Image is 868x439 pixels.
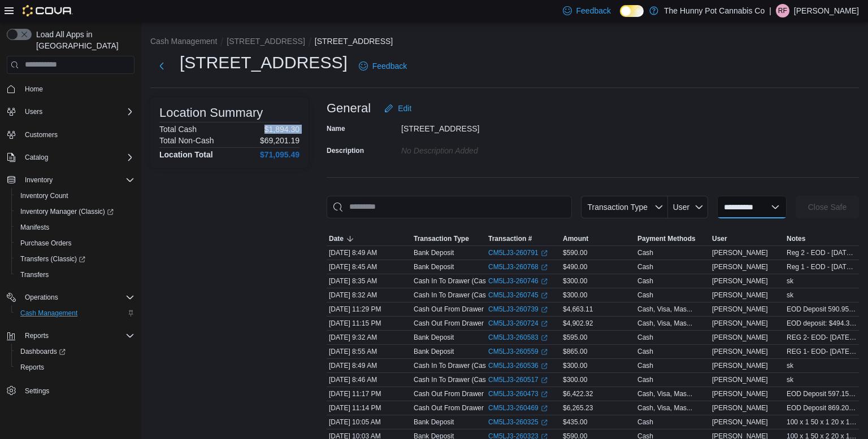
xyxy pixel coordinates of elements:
[541,377,548,384] svg: External link
[808,201,847,213] span: Close Safe
[637,319,692,328] div: Cash, Visa, Mas...
[673,203,690,212] span: User
[2,172,139,188] button: Inventory
[712,347,768,356] span: [PERSON_NAME]
[260,150,300,159] h4: $71,095.49
[787,248,857,257] span: Reg 2 - EOD - [DATE]; $100 x 2; $50 x 2; $20 x 12; $10 x 2; $5 x 6 // SK
[398,103,411,114] span: Edit
[787,291,793,300] span: sk
[16,345,70,358] a: Dashboards
[563,418,587,427] span: $435.00
[327,260,411,274] div: [DATE] 8:45 AM
[327,415,411,429] div: [DATE] 10:05 AM
[561,232,635,245] button: Amount
[20,291,134,304] span: Operations
[327,387,411,401] div: [DATE] 11:17 PM
[260,136,300,145] p: $69,201.19
[635,232,710,245] button: Payment Methods
[20,82,47,96] a: Home
[20,128,134,142] span: Customers
[32,29,134,51] span: Load All Apps in [GEOGRAPHIC_DATA]
[2,289,139,305] button: Operations
[787,418,857,427] span: 100 x 1 50 x 1 20 x 14 5 x 1
[637,305,692,314] div: Cash, Visa, Mas...
[16,236,134,250] span: Purchase Orders
[668,196,708,218] button: User
[541,292,548,299] svg: External link
[787,319,857,328] span: EOD deposit: $494.35 SK, WM, BR, CK, RF, NW, KW, KS, SW
[637,333,653,342] div: Cash
[150,37,217,46] button: Cash Management
[488,333,548,342] a: CM5LJ3-260583External link
[712,262,768,271] span: [PERSON_NAME]
[488,347,548,356] a: CM5LJ3-260559External link
[327,232,411,245] button: Date
[2,126,139,143] button: Customers
[712,305,768,314] span: [PERSON_NAME]
[25,130,58,139] span: Customers
[16,306,134,320] span: Cash Management
[488,305,548,314] a: CM5LJ3-260739External link
[23,5,73,16] img: Cova
[20,239,72,248] span: Purchase Orders
[25,387,49,396] span: Settings
[796,196,859,218] button: Close Safe
[581,196,668,218] button: Transaction Type
[25,85,43,94] span: Home
[563,319,593,328] span: $4,902.92
[327,288,411,302] div: [DATE] 8:32 AM
[372,60,407,72] span: Feedback
[327,317,411,330] div: [DATE] 11:15 PM
[20,291,63,304] button: Operations
[20,82,134,96] span: Home
[563,347,587,356] span: $865.00
[159,150,213,159] h4: Location Total
[541,264,548,271] svg: External link
[401,142,553,155] div: No Description added
[712,319,768,328] span: [PERSON_NAME]
[11,359,139,375] button: Reports
[414,262,454,271] p: Bank Deposit
[25,293,58,302] span: Operations
[20,329,134,343] span: Reports
[414,403,511,412] p: Cash Out From Drawer (Cash 1)
[327,359,411,372] div: [DATE] 8:49 AM
[20,173,134,187] span: Inventory
[541,405,548,412] svg: External link
[787,361,793,370] span: sk
[563,361,587,370] span: $300.00
[414,291,498,300] p: Cash In To Drawer (Cash 1)
[787,262,857,271] span: Reg 1 - EOD - [DATE]; $100 x 1; $50 x 4; $20 x 8; $5 x 6 // SK
[637,375,653,384] div: Cash
[16,221,54,234] a: Manifests
[20,347,66,356] span: Dashboards
[488,291,548,300] a: CM5LJ3-260745External link
[488,262,548,271] a: CM5LJ3-260768External link
[488,361,548,370] a: CM5LJ3-260536External link
[329,234,344,243] span: Date
[710,232,784,245] button: User
[637,418,653,427] div: Cash
[16,268,53,282] a: Transfers
[712,403,768,412] span: [PERSON_NAME]
[712,389,768,398] span: [PERSON_NAME]
[20,191,68,200] span: Inventory Count
[16,252,90,266] a: Transfers (Classic)
[488,248,548,257] a: CM5LJ3-260791External link
[414,375,498,384] p: Cash In To Drawer (Cash 1)
[488,276,548,286] a: CM5LJ3-260746External link
[414,248,454,257] p: Bank Deposit
[563,305,593,314] span: $4,663.11
[16,236,76,250] a: Purchase Orders
[541,321,548,327] svg: External link
[327,302,411,316] div: [DATE] 11:29 PM
[327,274,411,288] div: [DATE] 8:35 AM
[20,309,77,318] span: Cash Management
[563,291,587,300] span: $300.00
[414,361,498,370] p: Cash In To Drawer (Cash 2)
[784,232,859,245] button: Notes
[16,361,49,374] a: Reports
[787,389,857,398] span: EOD Deposit 597.15 DJ, CK, RF, NW, KW, KS, BF
[637,248,653,257] div: Cash
[2,104,139,120] button: Users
